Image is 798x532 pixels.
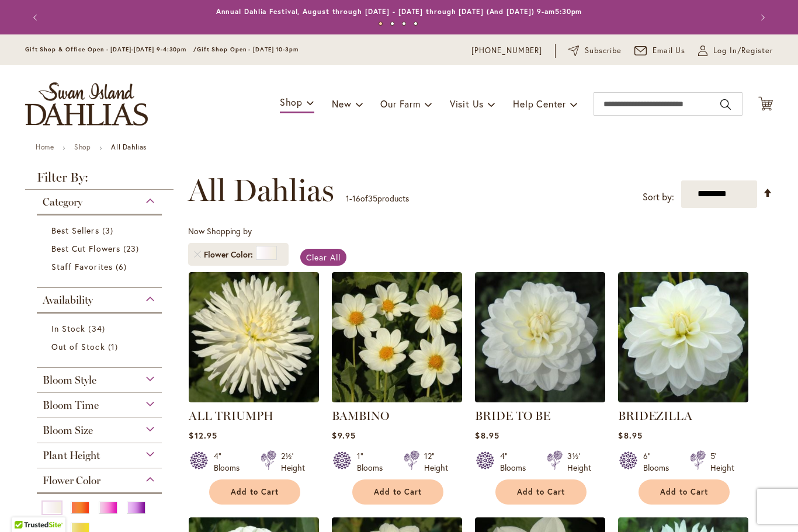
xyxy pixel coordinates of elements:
[189,394,319,405] a: ALL TRIUMPH
[51,243,120,254] span: Best Cut Flowers
[618,430,642,441] span: $8.95
[194,251,201,258] a: Remove Flower Color White/Cream
[209,479,300,505] button: Add to Cart
[368,193,377,204] span: 35
[231,487,279,497] span: Add to Cart
[634,45,686,57] a: Email Us
[414,22,418,26] button: 4 of 4
[517,487,565,497] span: Add to Cart
[475,272,605,402] img: BRIDE TO BE
[189,430,217,441] span: $12.95
[51,340,150,353] a: Out of Stock 1
[51,260,150,273] a: Staff Favorites
[346,189,409,208] p: - of products
[188,225,252,237] span: Now Shopping by
[513,98,566,110] span: Help Center
[567,450,591,474] div: 3½' Height
[390,22,394,26] button: 2 of 4
[51,341,105,352] span: Out of Stock
[189,272,319,402] img: ALL TRIUMPH
[188,173,334,208] span: All Dahlias
[74,142,91,151] a: Shop
[25,171,174,190] strong: Filter By:
[475,394,605,405] a: BRIDE TO BE
[475,430,499,441] span: $8.95
[102,224,116,237] span: 3
[51,224,150,237] a: Best Sellers
[713,45,773,57] span: Log In/Register
[216,7,582,16] a: Annual Dahlia Festival, August through [DATE] - [DATE] through [DATE] (And [DATE]) 9-am5:30pm
[111,142,147,151] strong: All Dahlias
[660,487,708,497] span: Add to Cart
[495,479,587,505] button: Add to Cart
[51,261,113,272] span: Staff Favorites
[189,409,273,423] a: ALL TRIUMPH
[197,46,299,53] span: Gift Shop Open - [DATE] 10-3pm
[585,45,622,57] span: Subscribe
[43,474,100,487] span: Flower Color
[710,450,734,474] div: 5' Height
[25,46,197,53] span: Gift Shop & Office Open - [DATE]-[DATE] 9-4:30pm /
[379,22,383,26] button: 1 of 4
[214,450,247,474] div: 4" Blooms
[123,242,142,255] span: 23
[568,45,622,57] a: Subscribe
[643,450,676,474] div: 6" Blooms
[43,374,96,387] span: Bloom Style
[204,249,256,260] span: Flower Color
[280,96,303,108] span: Shop
[450,98,484,110] span: Visit Us
[346,193,349,204] span: 1
[618,394,748,405] a: BRIDEZILLA
[43,294,93,307] span: Availability
[424,450,448,474] div: 12" Height
[306,252,341,263] span: Clear All
[25,82,148,126] a: store logo
[43,449,100,462] span: Plant Height
[698,45,773,57] a: Log In/Register
[281,450,305,474] div: 2½' Height
[25,6,48,29] button: Previous
[374,487,422,497] span: Add to Cart
[51,322,150,335] a: In Stock 34
[352,193,360,204] span: 16
[332,430,355,441] span: $9.95
[332,394,462,405] a: BAMBINO
[643,186,674,208] label: Sort by:
[402,22,406,26] button: 3 of 4
[352,479,443,505] button: Add to Cart
[475,409,550,423] a: BRIDE TO BE
[618,409,692,423] a: BRIDEZILLA
[500,450,533,474] div: 4" Blooms
[51,323,85,334] span: In Stock
[51,242,150,255] a: Best Cut Flowers
[332,98,351,110] span: New
[116,260,130,273] span: 6
[750,6,773,29] button: Next
[43,399,99,412] span: Bloom Time
[108,340,121,353] span: 1
[43,424,93,437] span: Bloom Size
[332,272,462,402] img: BAMBINO
[36,142,54,151] a: Home
[639,479,730,505] button: Add to Cart
[653,45,686,57] span: Email Us
[332,409,389,423] a: BAMBINO
[300,249,346,266] a: Clear All
[51,225,99,236] span: Best Sellers
[471,45,542,57] a: [PHONE_NUMBER]
[43,196,82,208] span: Category
[380,98,420,110] span: Our Farm
[88,322,107,335] span: 34
[618,272,748,402] img: BRIDEZILLA
[357,450,390,474] div: 1" Blooms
